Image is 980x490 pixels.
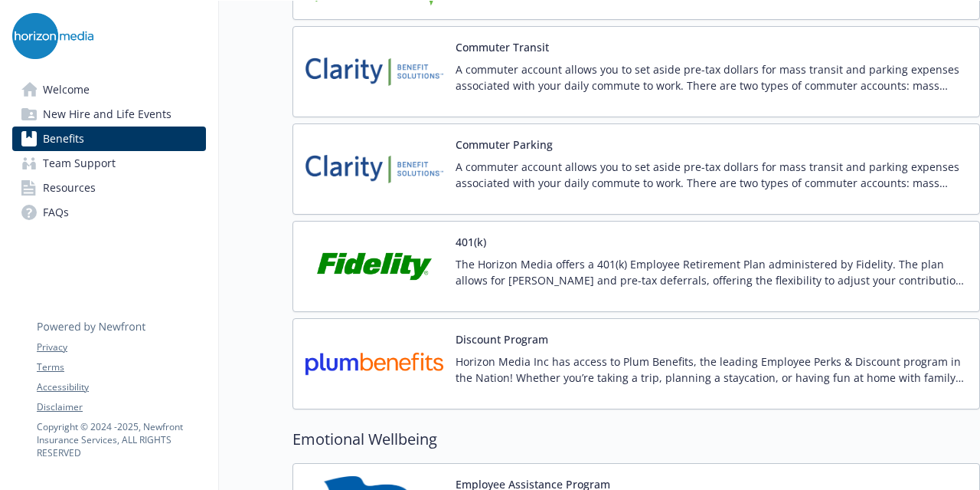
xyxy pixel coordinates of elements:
[12,200,206,225] a: FAQs
[292,428,980,451] h2: Emotional Wellbeing
[43,77,90,102] span: Welcome
[12,151,206,176] a: Team Support
[43,176,96,200] span: Resources
[12,77,206,102] a: Welcome
[43,102,171,127] span: New Hire and Life Events
[456,61,967,94] p: A commuter account allows you to set aside pre-tax dollars for mass transit and parking expenses ...
[456,256,967,288] p: The Horizon Media offers a 401(k) Employee Retirement Plan administered by Fidelity. The plan all...
[456,234,486,250] button: 401(k)
[37,340,205,354] a: Privacy
[305,331,443,396] img: plumbenefits carrier logo
[12,127,206,151] a: Benefits
[43,127,84,151] span: Benefits
[456,159,967,191] p: A commuter account allows you to set aside pre-tax dollars for mass transit and parking expenses ...
[456,39,549,55] button: Commuter Transit
[12,102,206,127] a: New Hire and Life Events
[305,39,443,104] img: Clarity Benefit Solutions carrier logo
[305,136,443,202] img: Clarity Benefit Solutions carrier logo
[43,200,69,225] span: FAQs
[456,136,553,153] button: Commuter Parking
[43,151,116,176] span: Team Support
[12,176,206,200] a: Resources
[37,400,205,414] a: Disclaimer
[37,420,205,459] p: Copyright © 2024 - 2025 , Newfront Insurance Services, ALL RIGHTS RESERVED
[37,380,205,394] a: Accessibility
[456,331,548,347] button: Discount Program
[305,234,443,299] img: Fidelity Investments carrier logo
[37,360,205,374] a: Terms
[456,354,967,386] p: Horizon Media Inc has access to Plum Benefits, the leading Employee Perks & Discount program in t...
